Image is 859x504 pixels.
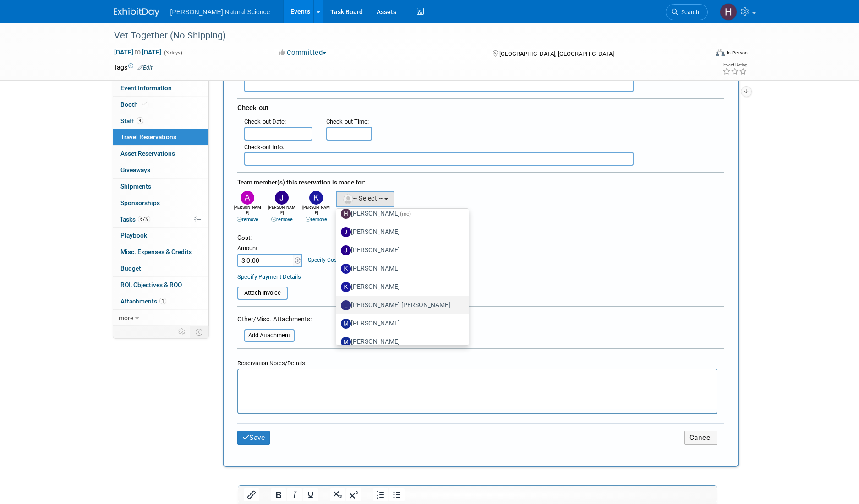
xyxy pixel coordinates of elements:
[170,8,270,16] span: [PERSON_NAME] Natural Science
[120,216,150,223] span: Tasks
[309,191,323,205] img: K.jpg
[113,211,208,228] a: Tasks67%
[133,49,142,56] span: to
[114,48,162,56] span: [DATE] [DATE]
[241,191,254,205] img: A.jpg
[341,261,460,276] label: [PERSON_NAME]
[341,206,460,221] label: [PERSON_NAME]
[142,102,147,107] i: Booth reservation complete
[120,150,175,157] span: Asset Reservations
[120,101,148,108] span: Booth
[120,84,172,92] span: Event Information
[666,4,708,20] a: Search
[267,205,297,223] div: [PERSON_NAME]
[341,245,351,255] img: J.jpg
[120,199,160,206] span: Sponsorships
[137,65,153,71] a: Edit
[237,217,258,222] a: remove
[654,48,748,61] div: Event Format
[341,335,460,349] label: [PERSON_NAME]
[113,228,208,244] a: Playbook
[237,314,312,326] div: Other/Misc. Attachments:
[120,265,141,272] span: Budget
[341,300,351,310] img: L.jpg
[237,104,268,112] span: Check-out
[237,431,270,445] button: Save
[163,50,182,56] span: (3 days)
[238,369,717,409] iframe: Rich Text Area
[341,319,351,329] img: M.jpg
[341,337,351,347] img: M.jpg
[159,298,166,304] span: 1
[113,146,208,162] a: Asset Reservations
[113,277,208,293] a: ROI, Objectives & ROO
[113,129,208,145] a: Travel Reservations
[233,205,263,223] div: [PERSON_NAME]
[341,227,351,237] img: J.jpg
[244,144,284,151] small: :
[174,326,190,338] td: Personalize Event Tab Strip
[244,118,285,125] span: Check-out Date
[113,97,208,113] a: Booth
[306,217,327,222] a: remove
[120,298,166,305] span: Attachments
[120,281,182,288] span: ROI, Objectives & ROO
[237,244,304,254] div: Amount
[271,217,293,222] a: remove
[678,9,699,16] span: Search
[716,49,725,56] img: Format-Inperson.png
[190,326,208,338] td: Toggle Event Tabs
[275,191,289,205] img: J.jpg
[114,63,153,72] td: Tags
[499,50,614,57] span: [GEOGRAPHIC_DATA], [GEOGRAPHIC_DATA]
[301,205,331,223] div: [PERSON_NAME]
[341,209,351,219] img: H.jpg
[120,166,150,173] span: Giveaways
[341,264,351,274] img: K.jpg
[113,244,208,260] a: Misc. Expenses & Credits
[120,232,147,239] span: Playbook
[237,233,724,242] div: Cost:
[342,195,383,202] span: -- Select --
[113,195,208,211] a: Sponsorships
[275,48,330,58] button: Committed
[326,118,367,125] span: Check-out Time
[111,27,694,44] div: Vet Together (No Shipping)
[113,113,208,129] a: Staff4
[684,431,717,445] button: Cancel
[720,3,737,21] img: Halle Fick
[400,210,411,217] span: (me)
[113,179,208,195] a: Shipments
[120,133,176,141] span: Travel Reservations
[119,314,133,321] span: more
[336,191,395,207] button: -- Select --
[113,293,208,309] a: Attachments1
[244,118,286,125] small: :
[120,117,143,125] span: Staff
[120,183,151,190] span: Shipments
[341,316,460,331] label: [PERSON_NAME]
[726,49,748,56] div: In-Person
[113,310,208,326] a: more
[308,257,356,263] a: Specify Cost Center
[341,280,460,294] label: [PERSON_NAME]
[237,355,717,369] div: Reservation Notes/Details:
[138,216,150,222] span: 67%
[113,260,208,276] a: Budget
[113,80,208,96] a: Event Information
[237,273,301,280] a: Specify Payment Details
[137,117,143,124] span: 4
[237,174,724,189] div: Team member(s) this reservation is made for:
[341,225,460,239] label: [PERSON_NAME]
[341,243,460,258] label: [PERSON_NAME]
[244,144,283,151] span: Check-out Info
[114,8,159,17] img: ExhibitDay
[722,63,747,67] div: Event Rating
[120,248,192,255] span: Misc. Expenses & Credits
[326,118,369,125] small: :
[113,162,208,178] a: Giveaways
[341,282,351,292] img: K.jpg
[341,298,460,313] label: [PERSON_NAME] [PERSON_NAME]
